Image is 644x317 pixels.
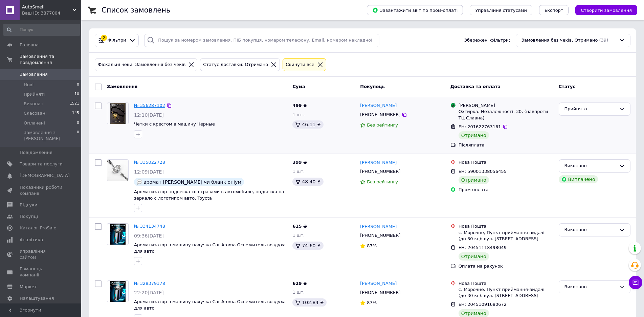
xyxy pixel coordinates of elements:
img: Фото товару [107,160,128,181]
span: 615 ₴ [292,224,307,229]
span: Замовлення з [PERSON_NAME] [24,130,77,142]
a: Фото товару [107,280,129,302]
span: Управління сайтом [20,248,63,261]
span: ЕН: 20451118498049 [459,245,507,250]
span: Каталог ProSale [20,225,56,231]
span: AutoSmell [22,4,73,10]
span: ЕН: 201622763161 [459,124,501,129]
span: 1 шт. [292,112,305,117]
span: 1521 [70,101,79,107]
div: с. Морочне, Пункт приймання-видачі (до 30 кг): вул. [STREET_ADDRESS] [459,230,553,242]
span: Показники роботи компанії [20,184,63,197]
span: 1 шт. [292,233,305,238]
div: Оплата на рахунок [459,263,553,269]
span: Гаманець компанії [20,266,63,278]
div: Прийнято [564,106,617,113]
span: Статус [559,84,576,89]
input: Пошук [3,24,80,36]
div: Виконано [564,226,617,233]
a: № 335022728 [134,160,165,165]
a: № 334134748 [134,224,165,229]
span: 87% [367,300,377,305]
a: Ароматизатор в машину пахучка Car Aroma Освежитель воздуха для авто [134,242,286,254]
a: № 356287102 [134,103,165,108]
span: Головна [20,42,39,48]
span: ЕН: 59001338056455 [459,169,507,174]
div: Пром-оплата [459,187,553,193]
span: Скасовані [24,110,47,116]
a: Фото товару [107,159,129,181]
button: Завантажити звіт по пром-оплаті [367,5,463,15]
div: Охтирка, Незалежності, 30, (навпроти ТЦ Славна) [459,109,553,121]
a: [PERSON_NAME] [360,280,397,287]
span: Оплачені [24,120,45,126]
button: Чат з покупцем [629,276,642,289]
span: 145 [72,110,79,116]
span: 499 ₴ [292,103,307,108]
a: Фото товару [107,103,129,124]
span: Нові [24,82,34,88]
span: Без рейтингу [367,179,398,184]
div: Виконано [564,284,617,291]
div: Отримано [459,131,489,139]
span: Фільтри [108,37,126,44]
span: Покупці [20,213,38,220]
span: 0 [77,82,79,88]
span: 629 ₴ [292,281,307,286]
div: 102.84 ₴ [292,298,326,307]
span: (39) [599,38,608,43]
span: 0 [77,130,79,142]
span: аромат [PERSON_NAME] чи бланк опіум [143,179,241,185]
div: Отримано [459,252,489,261]
button: Управління статусами [470,5,532,15]
a: № 328379378 [134,281,165,286]
a: [PERSON_NAME] [360,160,397,166]
span: [PHONE_NUMBER] [360,290,400,295]
span: 399 ₴ [292,160,307,165]
span: Виконані [24,101,45,107]
span: 87% [367,243,377,248]
span: Управління статусами [475,8,527,13]
span: Аналітика [20,237,43,243]
span: ЕН: 20451091680672 [459,302,507,307]
img: Фото товару [110,224,126,245]
a: Четки с крестом в машину Черные [134,121,215,127]
div: Післяплата [459,142,553,148]
div: 2 [101,35,107,41]
a: [PERSON_NAME] [360,224,397,230]
h1: Список замовлень [102,6,170,14]
div: Нова Пошта [459,159,553,165]
span: Збережені фільтри: [464,37,510,44]
span: Повідомлення [20,150,52,156]
a: [PERSON_NAME] [360,103,397,109]
span: Маркет [20,284,37,290]
span: 1 шт. [292,290,305,295]
span: 12:10[DATE] [134,112,164,118]
span: 0 [77,120,79,126]
div: Виплачено [559,175,598,183]
div: Нова Пошта [459,280,553,287]
a: Створити замовлення [569,7,637,13]
div: Нова Пошта [459,223,553,229]
span: [PHONE_NUMBER] [360,169,400,174]
span: Експорт [545,8,563,13]
span: Замовлення [20,71,48,77]
input: Пошук за номером замовлення, ПІБ покупця, номером телефону, Email, номером накладної [144,34,379,47]
a: Ароматизатор подвеска со стразами в автомобиле, подвеска на зеркало с логотипом авто. Toyota [134,189,284,201]
span: Налаштування [20,295,54,301]
div: Виконано [564,162,617,169]
div: 74.60 ₴ [292,242,323,250]
img: Фото товару [110,103,126,124]
span: 09:36[DATE] [134,233,164,239]
div: 48.40 ₴ [292,178,323,186]
button: Створити замовлення [575,5,637,15]
span: 22:20[DATE] [134,290,164,295]
span: 12:09[DATE] [134,169,164,175]
div: Фіскальні чеки: Замовлення без чеків [96,61,187,68]
a: Фото товару [107,223,129,245]
span: 1 шт. [292,169,305,174]
span: Без рейтингу [367,122,398,128]
div: Ваш ID: 3877004 [22,10,81,16]
a: Ароматизатор в машину пахучка Car Aroma Освежитель воздуха для авто [134,299,286,311]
